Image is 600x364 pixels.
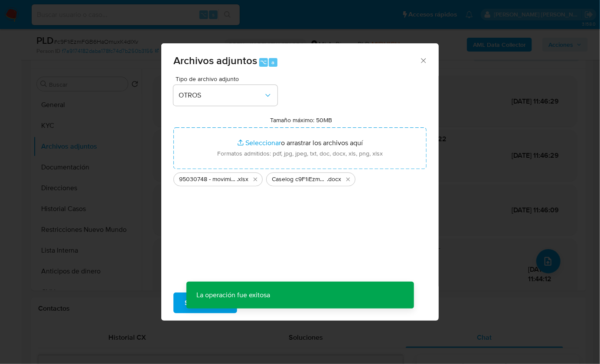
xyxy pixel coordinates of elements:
p: La operación fue exitosa [186,282,281,309]
span: ⌥ [260,58,267,66]
button: Eliminar 95030748 - movimientos.xlsx [250,174,261,185]
span: .xlsx [237,175,248,184]
span: .docx [327,175,341,184]
span: Subir archivo [185,293,226,312]
button: OTROS [173,85,277,106]
label: Tamaño máximo: 50MB [271,116,333,124]
button: Subir archivo [173,292,237,313]
span: OTROS [179,91,264,100]
span: 95030748 - movimientos [179,175,237,184]
ul: Archivos seleccionados [173,169,427,186]
button: Cerrar [419,56,427,64]
span: Tipo de archivo adjunto [176,76,280,82]
span: Caselog c9F1iEzmFGB6HaOmuxK4dIXv_2025_08_18_20_07_22 [272,175,327,184]
span: Cancelar [252,293,280,312]
span: Archivos adjuntos [173,53,257,68]
span: a [271,58,274,66]
button: Eliminar Caselog c9F1iEzmFGB6HaOmuxK4dIXv_2025_08_18_20_07_22.docx [343,174,353,185]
